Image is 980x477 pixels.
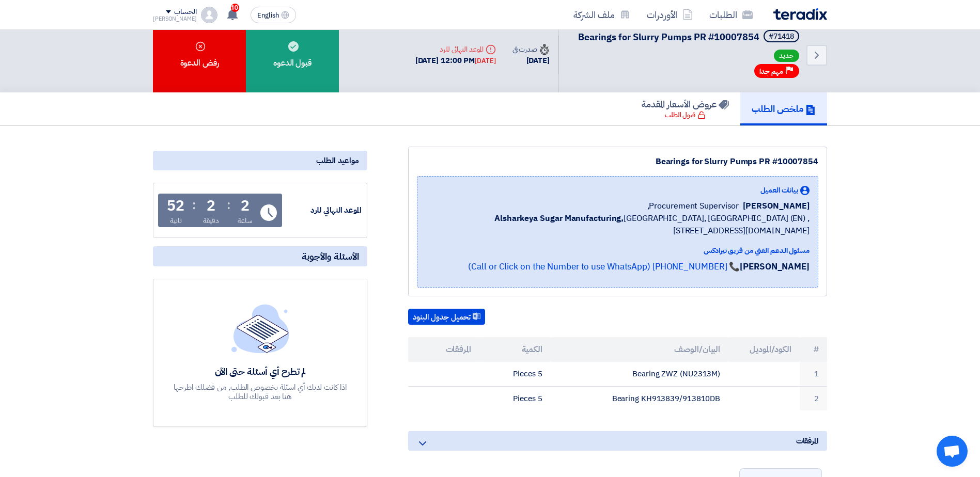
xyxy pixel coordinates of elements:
[512,44,550,55] div: صدرت في
[551,337,729,362] th: البيان/الوصف
[728,337,800,362] th: الكود/الموديل
[201,7,217,23] img: profile_test.png
[642,98,729,110] h5: عروض الأسعار المقدمة
[774,50,799,62] span: جديد
[494,212,624,225] b: Alsharkeya Sugar Manufacturing,
[769,33,794,40] div: #71418
[468,260,740,273] a: 📞 [PHONE_NUMBER] (Call or Click on the Number to use WhatsApp)
[302,250,359,262] span: الأسئلة والأجوبة
[630,92,740,125] a: عروض الأسعار المقدمة قبول الطلب
[551,386,729,410] td: Bearing KH913839/913810DB
[241,199,250,213] div: 2
[174,8,196,17] div: الحساب
[173,365,348,377] div: لم تطرح أي أسئلة حتى الآن
[937,436,968,467] div: Open chat
[800,362,827,386] td: 1
[639,3,701,27] a: الأوردرات
[740,92,827,125] a: ملخص الطلب
[773,8,827,20] img: Teradix logo
[752,103,816,115] h5: ملخص الطلب
[426,212,810,237] span: [GEOGRAPHIC_DATA], [GEOGRAPHIC_DATA] (EN) ,[STREET_ADDRESS][DOMAIN_NAME]
[578,30,801,44] h5: Bearings for Slurry Pumps PR #10007854
[170,215,182,226] div: ثانية
[408,309,485,325] button: تحميل جدول البنود
[743,200,810,212] span: [PERSON_NAME]
[578,30,759,44] span: Bearings for Slurry Pumps PR #10007854
[760,185,798,196] span: بيانات العميل
[475,56,495,66] div: [DATE]
[479,362,551,386] td: 5 Pieces
[551,362,729,386] td: Bearing ZWZ (NU2313M)
[192,196,196,214] div: :
[251,7,296,23] button: English
[231,4,239,12] span: 10
[647,200,739,212] span: Procurement Supervisor,
[153,18,246,92] div: رفض الدعوة
[426,245,810,256] div: مسئول الدعم الفني من فريق تيرادكس
[207,199,215,213] div: 2
[479,386,551,410] td: 5 Pieces
[417,155,818,168] div: Bearings for Slurry Pumps PR #10007854
[238,215,253,226] div: ساعة
[257,12,279,19] span: English
[408,337,479,362] th: المرفقات
[800,337,827,362] th: #
[565,3,639,27] a: ملف الشركة
[153,151,367,170] div: مواعيد الطلب
[153,16,197,22] div: [PERSON_NAME]
[740,260,810,273] strong: [PERSON_NAME]
[203,215,219,226] div: دقيقة
[512,55,550,67] div: [DATE]
[759,67,783,76] span: مهم جدا
[800,386,827,410] td: 2
[227,196,230,214] div: :
[246,18,339,92] div: قبول الدعوه
[173,383,348,401] div: اذا كانت لديك أي اسئلة بخصوص الطلب, من فضلك اطرحها هنا بعد قبولك للطلب
[479,337,551,362] th: الكمية
[665,110,706,120] div: قبول الطلب
[231,304,289,353] img: empty_state_list.svg
[796,435,819,447] span: المرفقات
[284,204,362,216] div: الموعد النهائي للرد
[701,3,761,27] a: الطلبات
[415,55,496,67] div: [DATE] 12:00 PM
[167,199,184,213] div: 52
[415,44,496,55] div: الموعد النهائي للرد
